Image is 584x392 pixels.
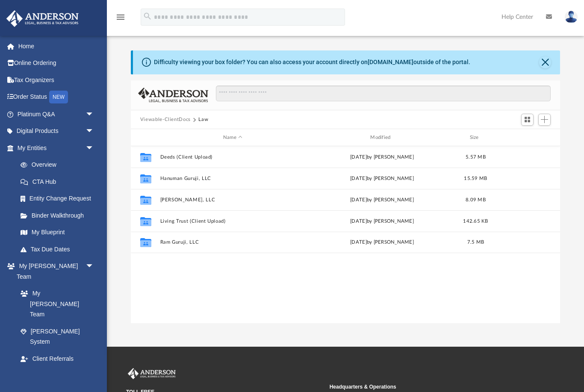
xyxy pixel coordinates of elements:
img: User Pic [565,11,578,23]
span: 15.59 MB [464,176,487,181]
button: Law [198,116,208,124]
div: [DATE] by [PERSON_NAME] [309,153,454,161]
a: Order StatusNEW [6,88,107,106]
button: [PERSON_NAME], LLC [160,197,305,203]
img: Anderson Advisors Platinum Portal [4,10,81,27]
img: Anderson Advisors Platinum Portal [126,368,177,379]
button: Hanuman Guruji, LLC [160,176,305,181]
div: Size [458,134,493,141]
a: Tax Organizers [6,71,107,88]
a: Home [6,38,107,55]
span: arrow_drop_down [86,139,103,157]
div: id [135,134,156,141]
small: Headquarters & Operations [330,383,527,391]
span: 7.5 MB [467,240,484,245]
div: [DATE] by [PERSON_NAME] [309,239,454,246]
div: NEW [49,91,68,103]
span: arrow_drop_down [86,258,103,275]
button: Ram Guruji, LLC [160,240,305,245]
a: menu [115,16,126,22]
input: Search files and folders [216,85,551,102]
span: 8.09 MB [466,197,486,202]
button: Add [538,114,551,126]
div: Difficulty viewing your box folder? You can also access your account directly on outside of the p... [154,58,470,67]
a: Tax Due Dates [12,241,107,258]
a: Entity Change Request [12,190,107,207]
a: My Entitiesarrow_drop_down [6,139,107,156]
div: Modified [309,134,455,141]
span: arrow_drop_down [86,123,103,140]
a: My [PERSON_NAME] Team [12,285,98,323]
a: My [PERSON_NAME] Teamarrow_drop_down [6,258,103,285]
div: [DATE] by [PERSON_NAME] [309,196,454,204]
button: Living Trust (Client Upload) [160,218,305,224]
a: [PERSON_NAME] System [12,323,103,350]
a: Client Referrals [12,350,103,367]
a: Platinum Q&Aarrow_drop_down [6,106,107,123]
button: Viewable-ClientDocs [140,116,191,124]
div: [DATE] by [PERSON_NAME] [309,175,454,183]
button: Deeds (Client Upload) [160,154,305,160]
a: Overview [12,156,107,174]
button: Close [539,56,551,68]
a: Binder Walkthrough [12,207,107,224]
button: Switch to Grid View [521,114,534,126]
div: [DATE] by [PERSON_NAME] [309,218,454,225]
span: arrow_drop_down [86,106,103,123]
span: 142.65 KB [463,219,488,224]
a: Digital Productsarrow_drop_down [6,123,107,140]
i: menu [115,12,126,22]
div: id [496,134,556,141]
div: grid [131,146,560,324]
span: 5.57 MB [466,155,486,159]
a: [DOMAIN_NAME] [368,59,413,65]
a: My Blueprint [12,224,103,241]
div: Name [159,134,305,141]
a: Online Ordering [6,55,107,72]
a: CTA Hub [12,173,107,190]
i: search [143,12,152,21]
